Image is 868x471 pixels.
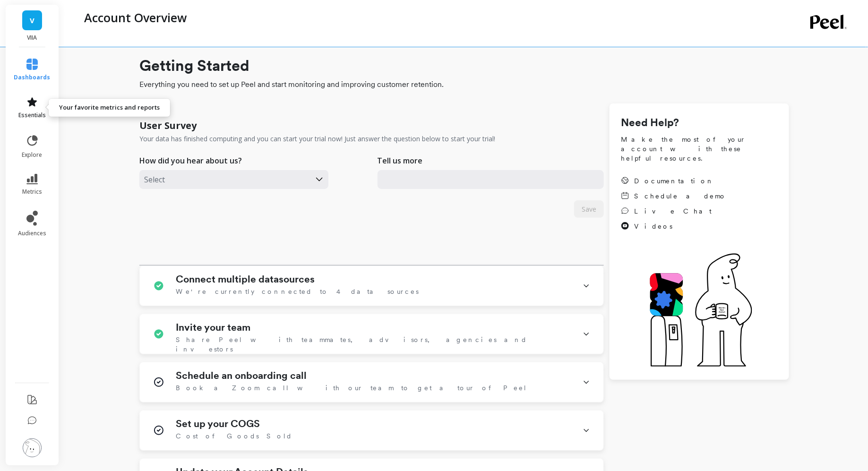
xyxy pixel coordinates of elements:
h1: User Survey [139,119,197,132]
p: VIIA [15,34,50,42]
h1: Invite your team [176,322,250,333]
span: Schedule a demo [634,191,727,201]
h1: Getting Started [139,54,789,77]
p: How did you hear about us? [139,155,242,166]
span: Make the most of your account with these helpful resources. [621,135,778,163]
span: Live Chat [634,206,712,216]
h1: Set up your COGS [176,418,260,429]
span: explore [22,151,43,159]
a: Documentation [621,176,727,186]
h1: Need Help? [621,115,778,131]
span: metrics [22,188,42,196]
span: V [30,15,34,26]
span: Share Peel with teammates, advisors, agencies and investors [176,335,571,354]
span: dashboards [14,74,51,81]
h1: Schedule an onboarding call [176,370,307,381]
span: We're currently connected to 4 data sources [176,287,419,296]
span: Everything you need to set up Peel and start monitoring and improving customer retention. [139,79,789,90]
span: audiences [18,230,46,237]
a: Schedule a demo [621,191,727,201]
span: Cost of Goods Sold [176,431,292,441]
span: essentials [18,111,46,119]
span: Book a Zoom call with our team to get a tour of Peel [176,383,527,393]
span: Videos [634,222,672,231]
a: Videos [621,222,727,231]
img: profile picture [23,438,42,457]
span: Documentation [634,176,714,186]
p: Your data has finished computing and you can start your trial now! Just answer the question below... [139,134,495,144]
p: Tell us more [378,155,423,166]
p: Account Overview [84,9,187,26]
h1: Connect multiple datasources [176,274,315,285]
